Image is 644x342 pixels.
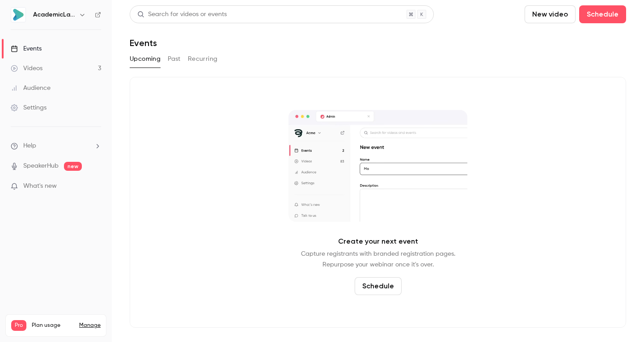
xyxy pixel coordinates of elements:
[130,52,161,66] button: Upcoming
[338,236,418,247] p: Create your next event
[11,141,101,151] li: help-dropdown-opener
[11,8,25,22] img: AcademicLabs
[90,182,101,190] iframe: Noticeable Trigger
[525,5,576,23] button: New video
[11,103,47,112] div: Settings
[23,161,59,171] a: SpeakerHub
[33,10,75,19] h6: AcademicLabs
[64,162,82,171] span: new
[32,322,74,329] span: Plan usage
[11,64,42,73] div: Videos
[23,182,57,191] span: What's new
[168,52,181,66] button: Past
[79,322,101,329] a: Manage
[130,38,157,48] h1: Events
[579,5,626,23] button: Schedule
[137,10,227,19] div: Search for videos or events
[188,52,218,66] button: Recurring
[11,320,26,331] span: Pro
[355,277,402,295] button: Schedule
[11,44,42,53] div: Events
[23,141,36,151] span: Help
[11,84,51,93] div: Audience
[301,249,455,270] p: Capture registrants with branded registration pages. Repurpose your webinar once it's over.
